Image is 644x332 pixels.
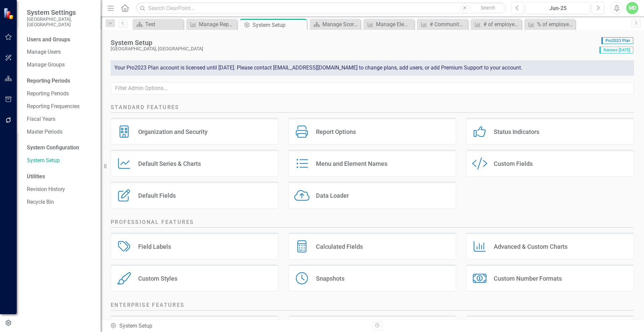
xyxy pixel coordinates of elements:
[27,186,94,193] a: Revision History
[311,20,359,29] a: Manage Scorecards
[626,2,638,14] button: MD
[472,20,520,29] a: # of employee outreach efforts (programs, initiatives)
[526,2,590,14] button: Jun-25
[419,20,466,29] a: # Community Outreach visits/calls/classes etc
[27,128,94,136] a: Master Periods
[322,20,359,29] div: Manage Scorecards
[494,243,568,250] div: Advanced & Custom Charts
[430,20,466,29] div: # Community Outreach visits/calls/classes etc
[601,37,633,44] span: Pro2023 Plan
[365,20,413,29] a: Manage Elements
[494,275,562,282] div: Custom Number Formats
[316,160,387,168] div: Menu and Element Names
[27,198,94,206] a: Recycle Bin
[199,20,235,29] div: Manage Reports
[111,60,634,76] div: Your Pro2023 Plan account is licensed until [DATE]. Please contact [EMAIL_ADDRESS][DOMAIN_NAME] t...
[599,47,633,53] span: Renews [DATE]
[494,128,539,136] div: Status Indicators
[27,36,94,44] div: Users and Groups
[526,20,574,29] a: % of employee survey participation
[111,82,634,95] input: Filter Admin Options...
[27,90,94,98] a: Reporting Periods
[27,103,94,110] a: Reporting Frequencies
[27,157,94,164] a: System Setup
[316,192,349,199] div: Data Loader
[138,192,176,199] div: Default Fields
[27,8,94,16] span: System Settings
[316,275,344,282] div: Snapshots
[27,48,94,56] a: Manage Users
[537,20,574,29] div: % of employee survey participation
[111,104,634,113] h2: Standard Features
[110,322,367,330] div: System Setup
[27,115,94,123] a: Fiscal Years
[145,20,182,29] div: Test
[494,160,533,168] div: Custom Fields
[27,144,94,152] div: System Configuration
[316,243,363,250] div: Calculated Fields
[376,20,413,29] div: Manage Elements
[3,8,15,19] img: ClearPoint Strategy
[138,275,177,282] div: Custom Styles
[483,20,520,29] div: # of employee outreach efforts (programs, initiatives)
[138,160,201,168] div: Default Series & Charts
[111,219,634,228] h2: Professional Features
[136,2,506,14] input: Search ClearPoint...
[27,16,94,28] small: [GEOGRAPHIC_DATA], [GEOGRAPHIC_DATA]
[27,173,94,181] div: Utilities
[253,21,305,29] div: System Setup
[481,5,495,10] span: Search
[134,20,182,29] a: Test
[316,128,356,136] div: Report Options
[138,243,171,250] div: Field Labels
[138,128,208,136] div: Organization and Security
[111,301,634,311] h2: Enterprise Features
[27,61,94,69] a: Manage Groups
[471,3,504,13] button: Search
[27,77,94,85] div: Reporting Periods
[111,39,596,46] div: System Setup
[528,4,588,12] div: Jun-25
[188,20,235,29] a: Manage Reports
[111,46,596,51] div: [GEOGRAPHIC_DATA], [GEOGRAPHIC_DATA]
